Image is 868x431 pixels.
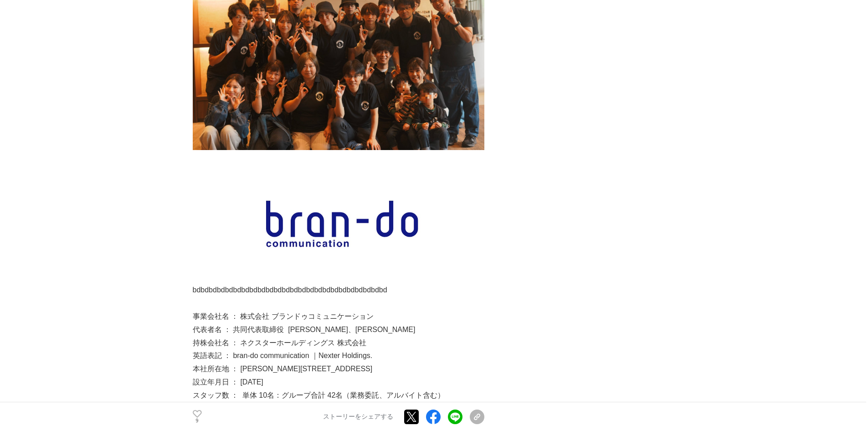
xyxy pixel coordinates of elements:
[323,413,393,421] p: ストーリーをシェアする
[193,419,202,423] p: 9
[193,337,484,350] p: 持株会社名 ： ネクスターホールディングス 株式会社
[193,389,484,402] p: スタッフ数 ： 単体 10名：グループ合計 42名（業務委託、アルバイト含む）
[193,310,484,323] p: 事業会社名 ： 株式会社 ブランドゥコミュニケーション
[193,163,484,284] img: thumbnail_75eb48c0-bdf4-11ef-b18a-2d5982955cf1.png
[193,376,484,389] p: 設立年月日 ： [DATE]
[193,284,484,297] p: bdbdbdbdbdbdbdbdbdbdbdbdbdbdbdbdbdbdbdbdbdbdbdbd
[193,363,484,376] p: 本社所在地 ： [PERSON_NAME][STREET_ADDRESS]
[193,349,484,363] p: 英語表記 ： bran-do communication ｜Nexter Holdings.
[193,323,484,337] p: 代表者名 ： 共同代表取締役 [PERSON_NAME]、[PERSON_NAME]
